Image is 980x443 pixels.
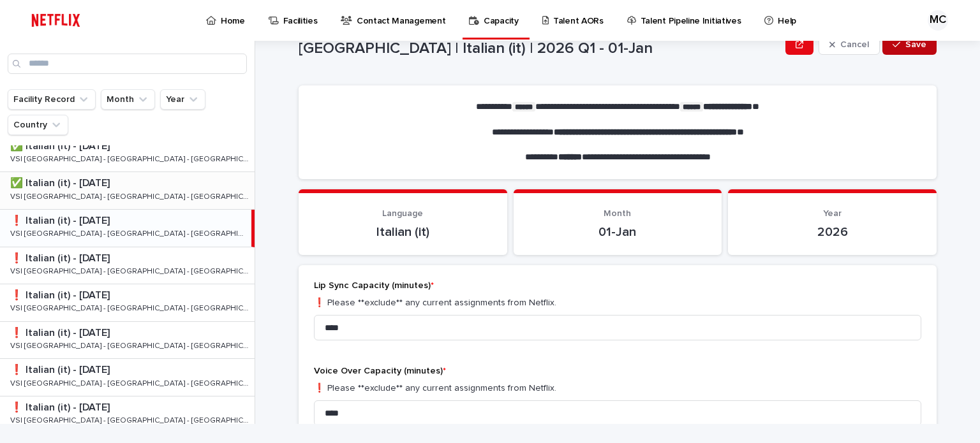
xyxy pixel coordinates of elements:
[8,54,247,74] input: Search
[10,250,112,265] p: ❗️ Italian (it) - [DATE]
[314,224,492,240] p: Italian (it)
[10,287,112,301] p: ❗️ Italian (it) - [DATE]
[905,40,926,49] span: Save
[10,152,252,164] p: VSI [GEOGRAPHIC_DATA] - [GEOGRAPHIC_DATA] - [GEOGRAPHIC_DATA]
[10,361,112,376] p: ❗️ Italian (it) - [DATE]
[10,265,252,276] p: VSI [GEOGRAPHIC_DATA] - [GEOGRAPHIC_DATA] - [GEOGRAPHIC_DATA]
[10,212,112,227] p: ❗️ Italian (it) - [DATE]
[10,227,249,238] p: VSI [GEOGRAPHIC_DATA] - [GEOGRAPHIC_DATA] - [GEOGRAPHIC_DATA]
[160,89,205,110] button: Year
[928,10,948,31] div: MC
[819,34,880,55] button: Cancel
[604,209,631,218] span: Month
[8,115,68,135] button: Country
[840,40,869,49] span: Cancel
[314,367,446,375] span: Voice Over Capacity (minutes)
[823,209,842,218] span: Year
[10,175,112,189] p: ✅ Italian (it) - [DATE]
[10,399,112,414] p: ❗️ Italian (it) - [DATE]
[10,339,252,351] p: VSI [GEOGRAPHIC_DATA] - [GEOGRAPHIC_DATA] - [GEOGRAPHIC_DATA]
[314,296,921,310] p: ❗️ Please **exclude** any current assignments from Netflix.
[529,224,707,240] p: 01-Jan
[743,224,921,240] p: 2026
[314,382,921,395] p: ❗️ Please **exclude** any current assignments from Netflix.
[26,8,86,33] img: ifQbXi3ZQGMSEF7WDB7W
[10,301,252,313] p: VSI [GEOGRAPHIC_DATA] - [GEOGRAPHIC_DATA] - [GEOGRAPHIC_DATA]
[382,209,423,218] span: Language
[10,138,112,152] p: ✅ Italian (it) - [DATE]
[10,190,252,201] p: VSI [GEOGRAPHIC_DATA] - [GEOGRAPHIC_DATA] - [GEOGRAPHIC_DATA]
[8,89,96,110] button: Facility Record
[10,414,252,425] p: VSI [GEOGRAPHIC_DATA] - [GEOGRAPHIC_DATA] - [GEOGRAPHIC_DATA]
[10,324,112,339] p: ❗️ Italian (it) - [DATE]
[10,377,252,388] p: VSI [GEOGRAPHIC_DATA] - [GEOGRAPHIC_DATA] - [GEOGRAPHIC_DATA]
[314,281,434,290] span: Lip Sync Capacity (minutes)
[101,89,155,110] button: Month
[882,34,937,55] button: Save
